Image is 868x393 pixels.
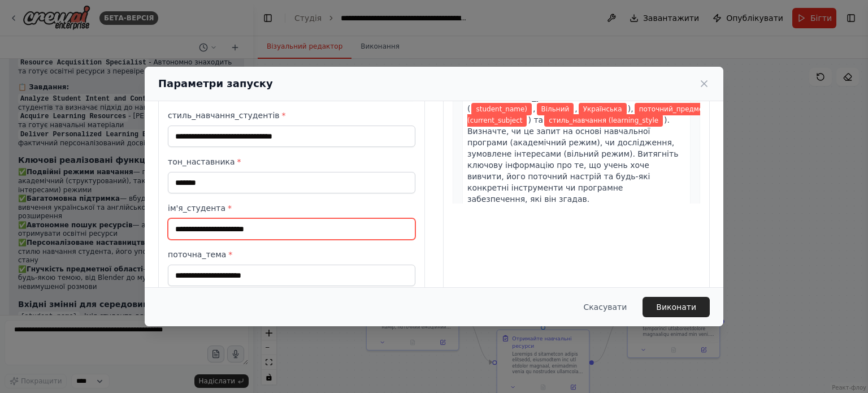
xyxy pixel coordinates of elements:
[168,111,280,120] font: стиль_навчання_студентів
[656,303,696,312] font: Виконати
[168,204,225,213] font: ім'я_студента
[549,116,658,124] font: стиль_навчання (learning_style
[628,104,633,113] font: ),
[537,103,574,115] span: Змінна: learning_mode
[533,104,535,113] font: ,
[575,104,577,113] font: ,
[574,297,636,317] button: Скасувати
[544,114,663,127] span: Змінна: стиль_навчання
[528,115,543,124] font: ) та
[168,157,235,166] font: тон_наставника
[583,303,627,312] font: Скасувати
[643,297,710,317] button: Виконати
[168,250,226,259] font: поточна_тема
[158,77,273,89] font: Параметри запуску
[579,103,627,115] span: Змінна: мова
[476,105,527,113] font: student_name)
[467,103,707,127] span: Змінна: current_subject
[471,103,532,115] span: Змінна: student_name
